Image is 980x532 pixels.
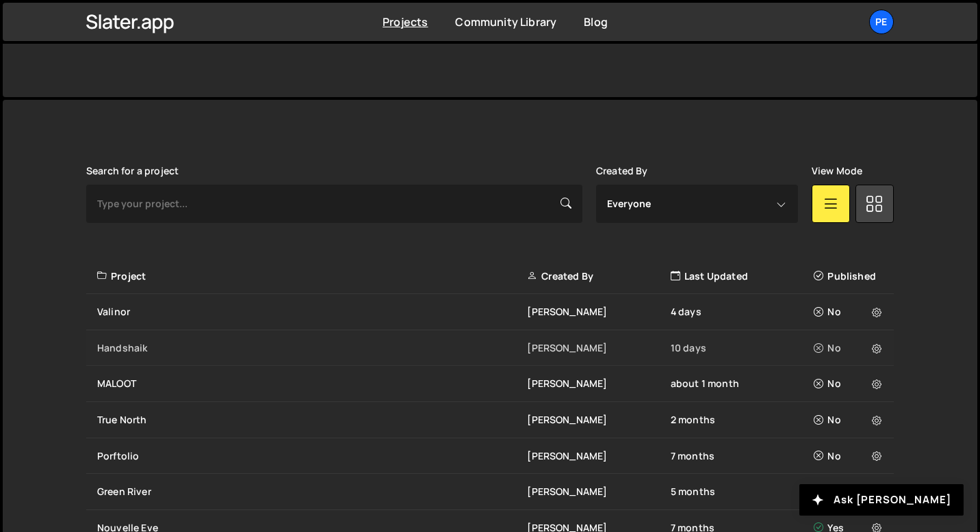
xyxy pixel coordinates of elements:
div: No [814,413,886,427]
div: [PERSON_NAME] [527,305,670,319]
a: MALOOT [PERSON_NAME] about 1 month No [86,366,894,402]
div: 5 months [671,485,814,498]
button: Ask [PERSON_NAME] [799,484,964,516]
a: Porftolio [PERSON_NAME] 7 months No [86,438,894,475]
div: Handshaik [97,341,527,355]
a: Projects [383,14,428,29]
div: [PERSON_NAME] [527,377,670,390]
a: Handshaik [PERSON_NAME] 10 days No [86,330,894,367]
div: Published [814,269,886,283]
div: 10 days [671,341,814,355]
label: Search for a project [86,165,179,176]
div: about 1 month [671,377,814,390]
a: Blog [584,14,608,29]
div: True North [97,413,527,427]
label: View Mode [812,165,862,176]
a: Valinor [PERSON_NAME] 4 days No [86,294,894,330]
div: 2 months [671,413,814,427]
div: [PERSON_NAME] [527,341,670,355]
div: [PERSON_NAME] [527,413,670,427]
div: 7 months [671,449,814,463]
label: Created By [596,165,648,176]
div: Project [97,269,527,283]
a: Green River [PERSON_NAME] 5 months No [86,474,894,510]
div: No [814,449,886,463]
div: [PERSON_NAME] [527,485,670,498]
a: Community Library [455,14,556,29]
div: Created By [527,269,670,283]
div: No [814,305,886,319]
div: No [814,341,886,355]
div: Porftolio [97,449,527,463]
a: True North [PERSON_NAME] 2 months No [86,402,894,438]
div: Last Updated [671,269,814,283]
div: Green River [97,485,527,498]
div: No [814,377,886,390]
div: 4 days [671,305,814,319]
div: MALOOT [97,377,527,390]
input: Type your project... [86,185,582,223]
a: Pe [869,10,894,34]
div: [PERSON_NAME] [527,449,670,463]
div: Valinor [97,305,527,319]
